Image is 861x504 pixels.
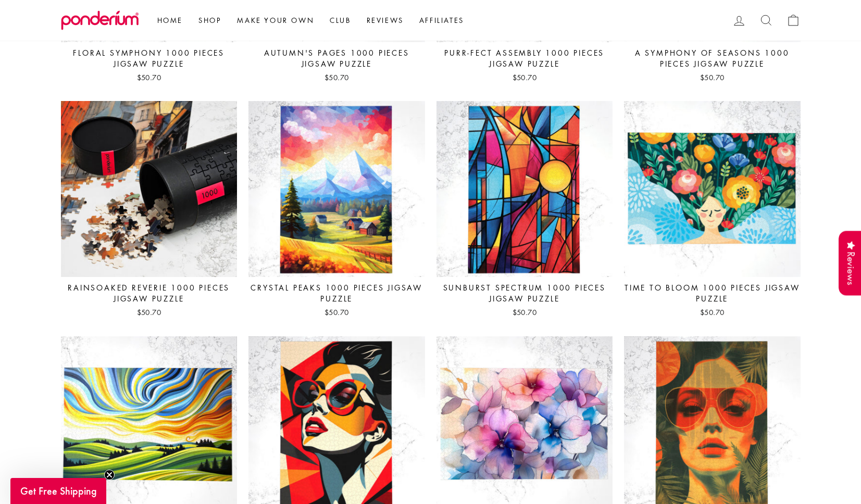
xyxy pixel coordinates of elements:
[144,11,472,30] ul: Primary
[248,101,425,321] a: Crystal Peaks 1000 Pieces Jigsaw Puzzle $50.70
[624,282,801,304] div: Time to Bloom 1000 Pieces Jigsaw Puzzle
[436,282,613,304] div: Sunburst Spectrum 1000 Pieces Jigsaw Puzzle
[61,101,238,321] a: Rainsoaked Reverie 1000 Pieces Jigsaw Puzzle $50.70
[624,47,801,69] div: A Symphony of Seasons 1000 Pieces Jigsaw Puzzle
[839,231,861,296] div: Reviews
[436,101,613,321] a: Sunburst Spectrum 1000 Pieces Jigsaw Puzzle $50.70
[229,11,322,30] a: Make Your Own
[411,11,472,30] a: Affiliates
[248,47,425,69] div: Autumn's Pages 1000 Pieces Jigsaw Puzzle
[436,307,613,317] div: $50.70
[624,307,801,317] div: $50.70
[248,307,425,317] div: $50.70
[436,72,613,82] div: $50.70
[359,11,411,30] a: Reviews
[322,11,358,30] a: Club
[248,72,425,82] div: $50.70
[61,307,238,317] div: $50.70
[624,72,801,82] div: $50.70
[61,10,139,30] img: Ponderium
[436,47,613,69] div: Purr-fect Assembly 1000 Pieces Jigsaw Puzzle
[104,470,115,480] button: Close teaser
[61,72,238,82] div: $50.70
[624,101,801,321] a: Time to Bloom 1000 Pieces Jigsaw Puzzle $50.70
[191,11,229,30] a: Shop
[61,282,238,304] div: Rainsoaked Reverie 1000 Pieces Jigsaw Puzzle
[248,282,425,304] div: Crystal Peaks 1000 Pieces Jigsaw Puzzle
[10,478,106,504] div: Get Free ShippingClose teaser
[20,484,97,498] span: Get Free Shipping
[61,47,238,69] div: Floral Symphony 1000 Pieces Jigsaw Puzzle
[149,11,191,30] a: Home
